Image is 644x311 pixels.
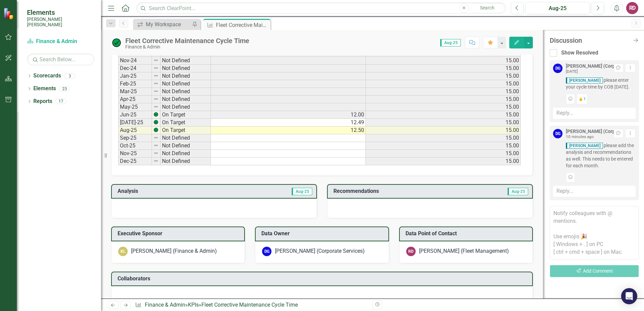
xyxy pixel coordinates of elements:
a: Reports [33,98,52,105]
h3: Collaborators [118,276,529,282]
td: Feb-25 [118,80,152,88]
a: Finance & Admin [145,302,185,308]
div: DG [553,64,562,73]
small: [PERSON_NAME] [PERSON_NAME] [27,16,94,28]
td: Not Defined [161,150,211,158]
div: Fleet Corrective Maintenance Cycle Time [201,302,298,308]
span: please enter your cycle time by COB [DATE]. [566,77,636,90]
td: Not Defined [161,134,211,142]
img: 8DAGhfEEPCf229AAAAAElFTkSuQmCC [153,135,159,140]
a: My Workspace [135,20,190,29]
td: Aug-25 [118,127,152,134]
input: Search ClearPoint... [136,2,506,14]
td: Dec-24 [118,65,152,72]
span: 1 [583,96,586,102]
a: Scorecards [33,72,61,80]
td: May-25 [118,103,152,111]
td: Not Defined [161,142,211,150]
td: Sep-25 [118,134,152,142]
div: My Workspace [146,20,190,29]
td: On Target [161,111,211,119]
div: 3 [64,73,75,79]
a: KPIs [188,302,199,308]
td: 15.00 [366,111,521,119]
h3: Analysis [118,188,214,194]
td: [DATE]-25 [118,119,152,127]
div: 17 [56,99,66,104]
input: Search Below... [27,54,94,65]
td: 15.00 [366,142,521,150]
h3: Data Point of Contact [406,231,529,237]
td: Jan-25 [118,72,152,80]
td: 15.00 [366,72,521,80]
td: 15.00 [366,119,521,127]
td: Nov-25 [118,150,152,158]
td: 15.00 [366,127,521,134]
span: please add the analysis and recommendations as well. This needs to be entered for each month. [566,142,636,169]
td: Not Defined [161,103,211,111]
td: 15.00 [366,96,521,103]
button: RD [626,2,638,14]
span: Aug-25 [440,39,461,46]
img: 8DAGhfEEPCf229AAAAAElFTkSuQmCC [153,58,159,63]
img: 8DAGhfEEPCf229AAAAAElFTkSuQmCC [153,104,159,109]
div: 23 [59,86,70,92]
td: 15.00 [366,103,521,111]
td: Oct-25 [118,142,152,150]
td: Nov-24 [118,57,152,65]
img: 8DAGhfEEPCf229AAAAAElFTkSuQmCC [153,150,159,156]
img: thumbs up [579,97,583,101]
h3: Data Owner [261,231,385,237]
a: Elements [33,85,56,93]
div: » » [135,301,367,309]
td: Not Defined [161,65,211,72]
td: Mar-25 [118,88,152,96]
img: ClearPoint Strategy [3,8,15,20]
button: 1 [577,94,588,104]
td: Dec-25 [118,158,152,165]
h3: Recommendations [333,188,466,194]
div: RD [406,247,416,256]
div: KL [118,247,128,256]
td: 15.00 [366,65,521,72]
img: 8DAGhfEEPCf229AAAAAElFTkSuQmCC [153,81,159,86]
a: Finance & Admin [27,38,94,45]
td: 12.00 [211,111,366,119]
img: 8DAGhfEEPCf229AAAAAElFTkSuQmCC [153,65,159,71]
div: Reply... [553,186,636,197]
td: On Target [161,127,211,134]
span: [PERSON_NAME] [566,77,603,83]
img: 8DAGhfEEPCf229AAAAAElFTkSuQmCC [153,143,159,148]
div: DG [262,247,271,256]
td: Apr-25 [118,96,152,103]
button: Search [471,3,504,13]
div: Fleet Corrective Maintenance Cycle Time [125,37,249,44]
div: Finance & Admin [125,44,249,49]
td: 15.00 [366,80,521,88]
td: Not Defined [161,88,211,96]
img: Z [153,119,159,125]
img: 8DAGhfEEPCf229AAAAAElFTkSuQmCC [153,158,159,164]
td: On Target [161,119,211,127]
span: Aug-25 [508,188,528,195]
div: Reply... [553,108,636,119]
td: Not Defined [161,96,211,103]
img: 8DAGhfEEPCf229AAAAAElFTkSuQmCC [153,96,159,102]
td: 12.50 [211,127,366,134]
span: Aug-25 [292,188,312,195]
td: 12.49 [211,119,366,127]
td: Not Defined [161,57,211,65]
button: Add Comment [550,265,639,277]
button: Aug-25 [525,2,590,14]
td: 15.00 [366,134,521,142]
div: DG [553,129,562,138]
img: 8DAGhfEEPCf229AAAAAElFTkSuQmCC [153,73,159,78]
td: 15.00 [366,88,521,96]
td: Not Defined [161,72,211,80]
img: Z [153,127,159,133]
img: 8DAGhfEEPCf229AAAAAElFTkSuQmCC [153,89,159,94]
span: Elements [27,8,94,16]
div: Fleet Corrective Maintenance Cycle Time [216,21,269,29]
td: Not Defined [161,158,211,165]
div: [PERSON_NAME] (Fleet Management) [419,247,509,255]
